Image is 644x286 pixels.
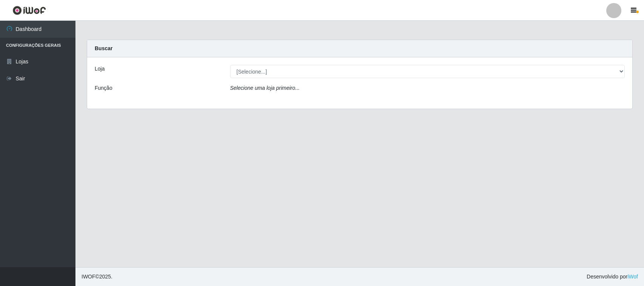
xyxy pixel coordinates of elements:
[230,85,300,91] i: Selecione uma loja primeiro...
[587,273,638,281] span: Desenvolvido por
[12,6,46,15] img: CoreUI Logo
[81,274,95,280] span: IWOF
[95,84,112,92] label: Função
[81,273,112,281] span: © 2025 .
[95,45,112,51] strong: Buscar
[95,65,105,73] label: Loja
[627,274,638,280] a: iWof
